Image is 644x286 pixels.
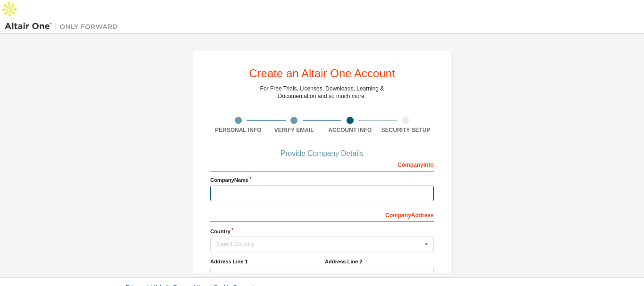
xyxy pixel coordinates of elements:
[210,151,434,156] div: Provide Company Details
[210,126,266,134] div: Personal Info
[210,228,434,235] label: Country
[249,68,395,79] div: Create an Altair One Account
[5,22,123,31] img: Altair One
[210,176,434,184] label: Company Name
[217,241,422,247] div: Select Country
[210,258,319,265] label: Address Line 1
[325,258,434,265] label: Address Line 2
[322,126,378,134] div: Account Info
[378,126,434,134] div: Security Setup
[260,85,384,100] div: For Free Trials, Licenses, Downloads, Learning & Documentation and so much more.
[210,156,434,172] div: Company Info
[210,207,434,222] div: Company Address
[266,126,322,134] div: Verify Email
